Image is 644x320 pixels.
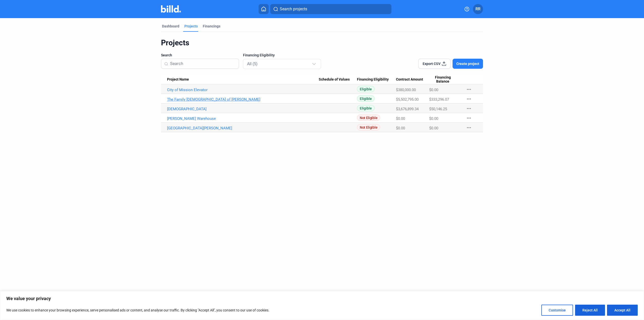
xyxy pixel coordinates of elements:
[203,24,220,29] div: Financings
[319,77,357,82] div: Schedule of Values
[466,86,472,92] mat-icon: more_horiz
[162,24,179,29] div: Dashboard
[167,107,319,111] a: [DEMOGRAPHIC_DATA]
[429,75,456,84] span: Financing Balance
[357,115,380,121] span: Not Eligible
[319,77,350,82] span: Schedule of Values
[453,59,483,69] button: Create project
[167,116,319,121] a: [PERSON_NAME] Warehouse
[6,296,638,302] p: We value your privacy
[541,305,573,316] button: Customise
[466,115,472,121] mat-icon: more_horiz
[607,305,638,316] button: Accept All
[357,124,380,130] span: Not Eligible
[429,75,461,84] div: Financing Balance
[161,53,172,58] span: Search
[429,107,447,111] span: $50,146.25
[396,116,405,121] span: $0.00
[247,61,258,66] mat-select-trigger: All (5)
[167,126,319,130] a: [GEOGRAPHIC_DATA][PERSON_NAME]
[167,77,319,82] div: Project Name
[357,77,396,82] div: Financing Eligibility
[243,53,275,58] span: Financing Eligibility
[396,107,419,111] span: $3,676,899.34
[396,97,419,102] span: $5,502,795.00
[161,38,483,48] div: Projects
[396,88,416,92] span: $380,000.00
[280,6,307,12] span: Search projects
[167,88,319,92] a: City of Mission Elevator
[466,96,472,102] mat-icon: more_horiz
[184,24,198,29] div: Projects
[396,77,423,82] span: Contract Amount
[396,77,429,82] div: Contract Amount
[270,4,391,14] button: Search projects
[161,5,181,13] img: Billd Company Logo
[170,58,236,69] input: Search
[396,126,405,130] span: $0.00
[429,88,438,92] span: $0.00
[6,307,269,313] p: We use cookies to enhance your browsing experience, serve personalised ads or content, and analys...
[167,97,319,102] a: The Family [DEMOGRAPHIC_DATA] of [PERSON_NAME]
[466,125,472,131] mat-icon: more_horiz
[423,61,440,66] span: Export CSV
[357,105,375,111] span: Eligible
[475,6,480,12] span: RR
[429,97,449,102] span: $333,296.07
[456,61,479,66] span: Create project
[429,116,438,121] span: $0.00
[575,305,605,316] button: Reject All
[357,86,375,92] span: Eligible
[167,77,189,82] span: Project Name
[466,105,472,112] mat-icon: more_horiz
[418,59,451,69] button: Export CSV
[473,4,483,14] button: RR
[357,77,389,82] span: Financing Eligibility
[357,95,375,102] span: Eligible
[429,126,438,130] span: $0.00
